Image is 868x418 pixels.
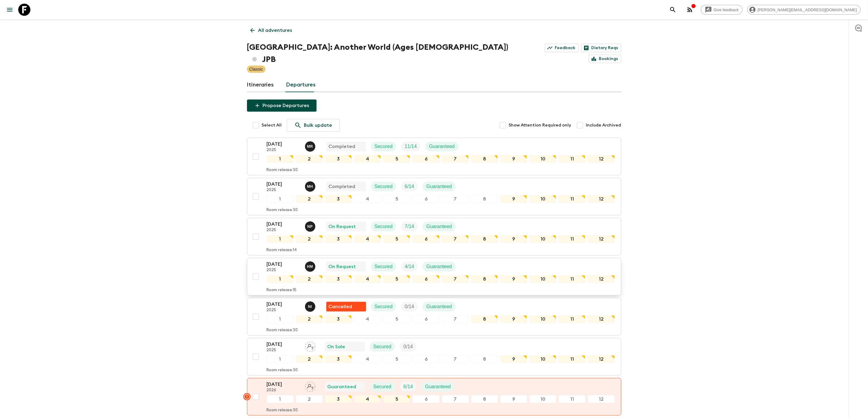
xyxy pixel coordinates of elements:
div: 9 [500,395,527,403]
div: Secured [371,302,396,312]
p: [DATE] [267,180,300,188]
div: 7 [442,195,469,203]
div: 7 [442,315,469,323]
p: Room release: 30 [267,368,298,373]
a: Bulk update [287,119,340,132]
button: menu [4,4,16,16]
p: 2025 [267,268,300,273]
div: 10 [530,395,556,403]
p: Room release: 30 [267,208,298,213]
p: [DATE] [267,301,300,308]
div: 8 [471,275,498,283]
p: On Request [329,223,356,230]
p: Classic [249,66,263,72]
div: 4 [354,275,381,283]
p: Guaranteed [429,143,455,150]
div: Secured [370,342,395,352]
div: 3 [325,395,352,403]
div: Trip Fill [400,382,417,392]
p: Secured [373,383,392,390]
p: Room release: 30 [267,408,298,413]
div: 6 [413,195,439,203]
span: [PERSON_NAME][EMAIL_ADDRESS][DOMAIN_NAME] [754,8,860,12]
button: HM [305,261,317,272]
p: Secured [375,263,393,270]
div: 12 [588,355,615,363]
p: 0 / 14 [405,303,414,310]
div: 12 [588,395,615,403]
p: 6 / 14 [403,383,413,390]
div: 7 [442,395,469,403]
div: 10 [530,355,556,363]
div: Secured [371,182,396,191]
div: 12 [588,235,615,243]
p: [DATE] [267,341,300,348]
div: 11 [559,315,585,323]
p: 2025 [267,228,300,233]
div: 2 [296,275,323,283]
p: Room release: 30 [267,328,298,333]
p: On Sale [328,343,345,350]
div: 9 [500,195,527,203]
div: 4 [354,355,381,363]
div: 2 [296,395,323,403]
div: 6 [413,315,439,323]
div: 10 [530,195,556,203]
span: Naoko Pogede [305,223,317,228]
p: Cancelled [329,303,352,310]
p: Secured [375,223,393,230]
span: Naoya Ishida [305,303,317,308]
p: 0 / 14 [403,343,413,350]
div: 11 [559,235,585,243]
span: Select All [262,122,282,128]
p: 2026 [267,388,300,393]
div: 11 [559,155,585,163]
div: 9 [500,315,527,323]
div: 1 [267,315,293,323]
div: 4 [354,235,381,243]
p: Guaranteed [426,183,452,190]
p: H M [307,264,313,269]
div: Trip Fill [401,302,418,312]
div: 2 [296,315,323,323]
a: Feedback [545,44,579,52]
p: Secured [375,303,393,310]
div: 4 [354,195,381,203]
div: 5 [383,275,410,283]
div: 1 [267,355,293,363]
div: 1 [267,395,293,403]
div: Trip Fill [401,142,420,151]
p: 2025 [267,148,300,153]
div: 8 [471,235,498,243]
div: 6 [413,155,439,163]
button: [DATE]2025Mamico ReichCompletedSecuredTrip FillGuaranteed123456789101112Room release:30 [247,138,621,175]
div: 6 [413,355,439,363]
div: 7 [442,235,469,243]
div: 7 [442,275,469,283]
button: [DATE]2025Haruhi MakinoOn RequestSecuredTrip FillGuaranteed123456789101112Room release:15 [247,258,621,295]
div: Flash Pack cancellation [326,302,366,312]
div: Trip Fill [401,182,418,191]
div: 6 [413,395,439,403]
p: Secured [375,183,393,190]
p: [DATE] [267,381,300,388]
div: 4 [354,155,381,163]
div: 5 [383,355,410,363]
button: search adventures [667,4,679,16]
div: 7 [442,155,469,163]
p: Room release: 14 [267,248,297,253]
button: Propose Departures [247,99,317,112]
div: 2 [296,355,323,363]
div: [PERSON_NAME][EMAIL_ADDRESS][DOMAIN_NAME] [747,5,861,15]
div: 4 [354,315,381,323]
div: 9 [500,235,527,243]
div: 3 [325,275,352,283]
div: 9 [500,355,527,363]
div: 11 [559,195,585,203]
span: Assign pack leader [305,343,315,348]
div: 3 [325,235,352,243]
p: Room release: 30 [267,168,298,173]
span: Haruhi Makino [305,263,317,268]
div: 8 [471,395,498,403]
p: Guaranteed [426,223,452,230]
